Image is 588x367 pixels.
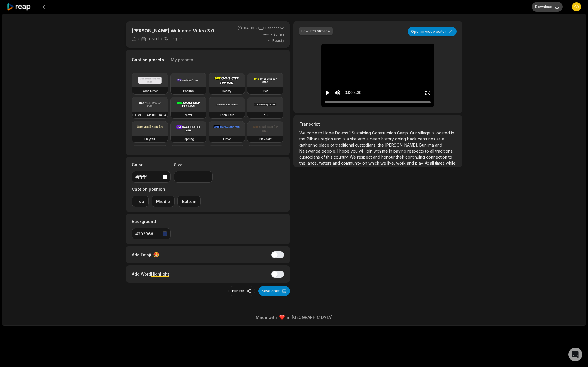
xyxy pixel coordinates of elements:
[532,2,563,12] button: Download
[357,155,373,159] span: respect
[135,231,160,237] div: #203368
[397,130,410,135] span: Camp.
[319,142,330,147] span: place
[408,27,457,36] button: Open in video editor
[351,149,359,153] span: you
[301,28,330,34] div: Low-res preview
[131,27,214,34] p: [PERSON_NAME] Welcome Video 3.0
[299,121,456,127] h3: Transcript
[396,161,407,165] span: work
[335,130,349,135] span: Downs
[343,136,347,141] span: is
[350,155,357,159] span: We
[385,142,419,147] span: [PERSON_NAME],
[425,87,431,98] button: Enter Fullscreen
[435,161,446,165] span: times
[265,26,284,31] span: Landscape
[333,161,341,165] span: and
[432,130,436,135] span: is
[410,130,418,135] span: Our
[299,136,307,141] span: the
[272,38,284,43] span: Beasty
[319,161,333,165] span: waters
[322,149,337,153] span: people.
[274,32,284,37] span: 25
[330,142,336,147] span: of
[349,130,352,135] span: 1
[244,26,254,31] span: 04:30
[381,136,395,141] span: history
[425,161,430,165] span: At
[442,136,444,141] span: a
[148,37,159,41] span: [DATE]
[339,149,351,153] span: hope
[405,155,426,159] span: continuing
[185,113,192,117] h3: Mozi
[373,155,381,159] span: and
[382,149,389,153] span: me
[323,130,335,135] span: Hope
[355,142,378,147] span: custodians,
[132,196,149,207] button: Top
[171,57,193,68] button: My presets
[135,174,160,180] div: #ffffff
[370,136,381,141] span: deep
[334,136,343,141] span: and
[299,161,307,165] span: the
[425,149,430,153] span: to
[174,162,213,168] label: Size
[132,228,171,239] button: #203368
[318,130,323,135] span: to
[307,161,319,165] span: lands,
[222,89,231,93] h3: Beasty
[326,155,334,159] span: this
[132,218,171,225] label: Background
[151,272,169,276] span: Highlight
[321,136,334,141] span: region
[299,142,319,147] span: gathering
[448,155,452,159] span: to
[451,130,454,135] span: in
[381,155,396,159] span: honour
[430,149,435,153] span: all
[374,149,382,153] span: with
[352,130,372,135] span: Sustaining
[7,314,581,320] div: Made with in [GEOGRAPHIC_DATA]
[396,155,405,159] span: their
[132,57,164,68] button: Caption presets
[568,348,582,361] div: Open Intercom Messenger
[132,270,169,278] div: Add Word
[362,161,368,165] span: on
[132,113,167,117] h3: [DEMOGRAPHIC_DATA]
[334,155,350,159] span: country.
[223,137,231,141] h3: Drive
[299,130,318,135] span: Welcome
[436,130,451,135] span: located
[407,136,418,141] span: back
[341,161,362,165] span: community
[350,136,358,141] span: site
[152,196,175,207] button: Middle
[446,161,456,165] span: while
[142,89,158,93] h3: Deep Diver
[393,149,407,153] span: paying
[407,161,415,165] span: and
[132,252,151,258] span: Add Emoji
[171,37,183,41] span: English
[359,149,366,153] span: will
[418,130,432,135] span: village
[132,162,171,168] label: Color
[430,161,435,165] span: all
[378,142,385,147] span: the
[177,196,201,207] button: Bottom
[358,136,366,141] span: with
[337,149,339,153] span: I
[299,149,322,153] span: Nalawanga
[183,89,194,93] h3: Popline
[395,136,407,141] span: going
[435,149,454,153] span: traditional
[259,137,272,141] h3: Playdate
[263,89,268,93] h3: Pet
[263,113,268,117] h3: YC
[380,161,387,165] span: we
